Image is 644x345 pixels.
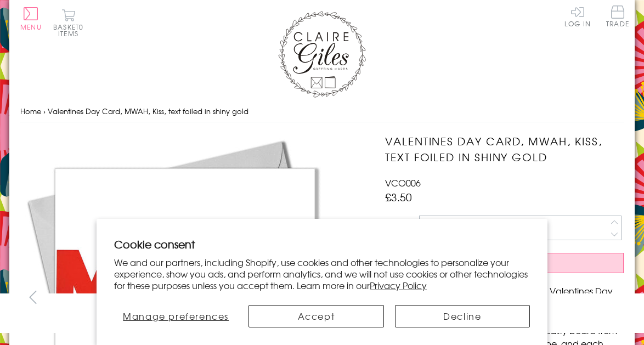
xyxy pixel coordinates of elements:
[385,133,624,165] h1: Valentines Day Card, MWAH, Kiss, text foiled in shiny gold
[114,236,530,252] h2: Cookie consent
[43,106,46,116] span: ›
[20,7,42,30] button: Menu
[395,305,530,327] button: Decline
[606,5,629,27] span: Trade
[20,285,45,309] button: prev
[564,5,591,27] a: Log In
[248,305,383,327] button: Accept
[20,106,41,116] a: Home
[20,100,624,123] nav: breadcrumbs
[53,9,83,37] button: Basket0 items
[385,176,421,189] span: VCO006
[370,279,427,292] a: Privacy Policy
[385,189,412,205] span: £3.50
[278,11,366,98] img: Claire Giles Greetings Cards
[58,22,83,38] span: 0 items
[48,106,248,116] span: Valentines Day Card, MWAH, Kiss, text foiled in shiny gold
[20,22,42,32] span: Menu
[123,309,229,323] span: Manage preferences
[114,257,530,291] p: We and our partners, including Shopify, use cookies and other technologies to personalize your ex...
[606,5,629,29] a: Trade
[114,305,238,327] button: Manage preferences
